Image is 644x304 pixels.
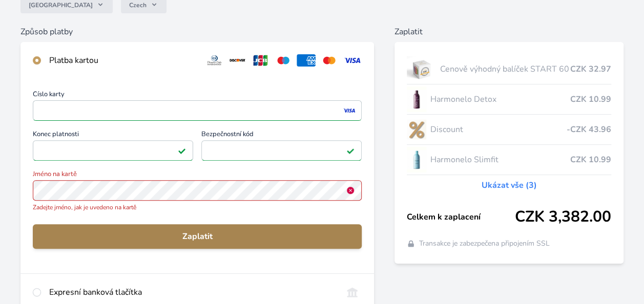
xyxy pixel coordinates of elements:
div: Platba kartou [49,54,197,67]
span: Zaplatit [41,230,354,243]
h6: Zaplatit [394,26,624,38]
span: CZK 3,382.00 [515,208,611,226]
img: visa [342,106,356,115]
span: Číslo karty [33,91,362,100]
img: visa.svg [343,54,362,67]
img: discount-lo.png [407,117,426,142]
iframe: Iframe pro datum vypršení platnosti [37,143,189,158]
span: CZK 10.99 [570,93,611,105]
img: Platné pole [346,146,355,155]
span: Bezpečnostní kód [201,131,362,140]
span: Jméno na kartě [33,171,362,180]
h6: Způsob platby [20,26,374,38]
span: Transakce je zabezpečena připojením SSL [419,238,550,249]
span: Harmonelo Detox [430,93,570,105]
img: discover.svg [228,54,247,67]
span: Konec platnosti [33,131,193,140]
div: Expresní banková tlačítka [49,286,335,298]
a: Ukázat vše (3) [482,179,537,191]
img: Platné pole [178,146,186,155]
img: amex.svg [297,54,316,67]
img: jcb.svg [251,54,270,67]
img: SLIMFIT_se_stinem_x-lo.jpg [407,147,426,172]
span: CZK 32.97 [570,63,611,75]
span: Cenově výhodný balíček START 60 [440,63,570,75]
span: CZK 10.99 [570,154,611,166]
img: mc.svg [320,54,339,67]
iframe: Iframe pro číslo karty [37,103,357,118]
span: Zadejte jméno, jak je uvedeno na kartě [33,203,362,212]
span: [GEOGRAPHIC_DATA] [29,1,93,9]
span: Discount [430,123,567,136]
iframe: Iframe pro bezpečnostní kód [206,143,357,158]
span: Harmonelo Slimfit [430,154,570,166]
img: diners.svg [205,54,224,67]
button: Zaplatit [33,224,362,249]
img: start.jpg [407,56,436,82]
input: Jméno na kartěChybaZadejte jméno, jak je uvedeno na kartě [33,180,362,201]
span: Czech [129,1,147,9]
span: -CZK 43.96 [567,123,611,136]
img: Chyba [346,186,355,194]
img: maestro.svg [274,54,293,67]
img: DETOX_se_stinem_x-lo.jpg [407,86,426,112]
span: Celkem k zaplacení [407,211,515,223]
img: onlineBanking_CZ.svg [343,286,362,298]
